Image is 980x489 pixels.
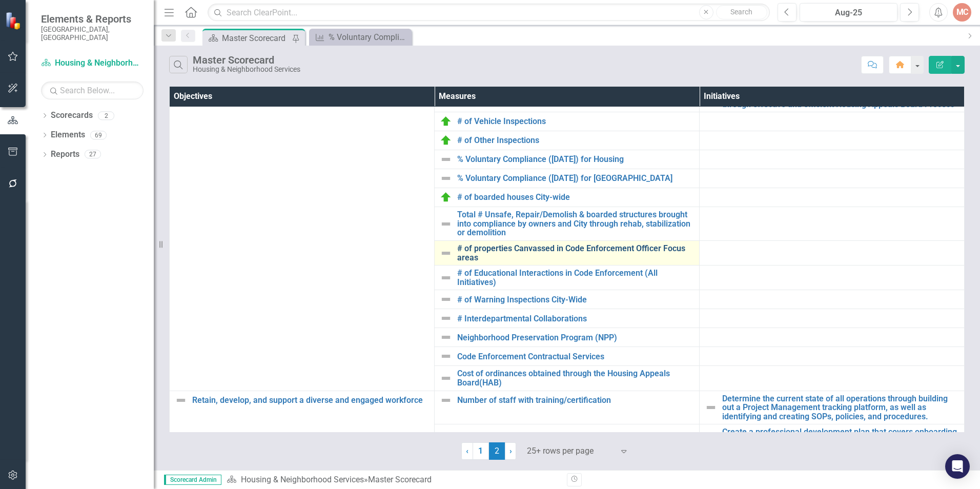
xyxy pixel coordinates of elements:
[457,136,694,145] a: # of Other Inspections
[509,446,512,456] span: ›
[368,475,432,484] div: Master Scorecard
[440,218,452,230] img: Not Defined
[440,134,452,147] img: On Target
[41,81,144,99] input: Search Below...
[440,331,452,343] img: Not Defined
[457,269,694,287] a: # of Educational Interactions in Code Enforcement (All Initiatives)
[440,153,452,166] img: Not Defined
[41,25,144,42] small: [GEOGRAPHIC_DATA], [GEOGRAPHIC_DATA]
[435,207,700,241] td: Double-Click to Edit Right Click for Context Menu
[457,193,694,202] a: # of boarded houses City-wide
[193,66,300,73] div: Housing & Neighborhood Services
[457,352,694,361] a: Code Enforcement Contractual Services
[193,54,300,66] div: Master Scorecard
[435,266,700,290] td: Double-Click to Edit Right Click for Context Menu
[457,396,694,405] a: Number of staff with training/certification
[85,150,101,159] div: 27
[722,91,959,109] a: To increase compliance for non-responsive enforcement cases through effective and efficient Housi...
[440,247,452,259] img: Not Defined
[435,131,700,150] td: Double-Click to Edit Right Click for Context Menu
[457,155,694,164] a: % Voluntary Compliance ([DATE]) for Housing
[700,391,965,424] td: Double-Click to Edit Right Click for Context Menu
[440,350,452,362] img: Not Defined
[51,129,85,141] a: Elements
[51,149,79,160] a: Reports
[51,110,93,121] a: Scorecards
[435,391,700,424] td: Double-Click to Edit Right Click for Context Menu
[440,115,452,128] img: On Target
[722,394,959,421] a: Determine the current state of all operations through building out a Project Management tracking ...
[435,309,700,328] td: Double-Click to Edit Right Click for Context Menu
[241,475,364,484] a: Housing & Neighborhood Services
[457,333,694,342] a: Neighborhood Preservation Program (NPP)
[457,117,694,126] a: # of Vehicle Inspections
[435,328,700,347] td: Double-Click to Edit Right Click for Context Menu
[457,369,694,387] a: Cost of ordinances obtained through the Housing Appeals Board(HAB)
[440,394,452,406] img: Not Defined
[227,474,559,486] div: »
[222,32,290,45] div: Master Scorecard
[170,4,435,391] td: Double-Click to Edit Right Click for Context Menu
[700,424,965,458] td: Double-Click to Edit Right Click for Context Menu
[440,272,452,284] img: Not Defined
[175,394,187,406] img: Not Defined
[457,244,694,262] a: # of properties Canvassed in Code Enforcement Officer Focus areas
[473,442,489,460] a: 1
[716,5,767,19] button: Search
[457,314,694,323] a: # Interdepartmental Collaborations
[730,8,752,16] span: Search
[435,188,700,207] td: Double-Click to Edit Right Click for Context Menu
[164,475,221,485] span: Scorecard Admin
[435,290,700,309] td: Double-Click to Edit Right Click for Context Menu
[466,446,468,456] span: ‹
[457,210,694,237] a: Total # Unsafe, Repair/Demolish & boarded structures brought into compliance by owners and City t...
[435,112,700,131] td: Double-Click to Edit Right Click for Context Menu
[489,442,505,460] span: 2
[98,111,114,120] div: 2
[208,4,770,22] input: Search ClearPoint...
[953,3,971,22] button: MC
[803,7,894,19] div: Aug-25
[435,347,700,366] td: Double-Click to Edit Right Click for Context Menu
[435,150,700,169] td: Double-Click to Edit Right Click for Context Menu
[5,12,23,30] img: ClearPoint Strategy
[192,396,429,405] a: Retain, develop, and support a diverse and engaged workforce
[440,372,452,384] img: Not Defined
[705,401,717,414] img: Not Defined
[440,312,452,324] img: Not Defined
[312,31,409,44] a: % Voluntary Compliance ([DATE]) for Housing
[435,169,700,188] td: Double-Click to Edit Right Click for Context Menu
[722,427,959,455] a: Create a professional development plan that covers onboarding, cross-team job shadowing, developm...
[435,240,700,265] td: Double-Click to Edit Right Click for Context Menu
[945,454,970,479] div: Open Intercom Messenger
[329,31,409,44] div: % Voluntary Compliance ([DATE]) for Housing
[435,366,700,391] td: Double-Click to Edit Right Click for Context Menu
[90,131,107,139] div: 69
[440,293,452,305] img: Not Defined
[41,57,144,69] a: Housing & Neighborhood Services
[41,13,144,25] span: Elements & Reports
[440,191,452,203] img: On Target
[457,174,694,183] a: % Voluntary Compliance ([DATE]) for [GEOGRAPHIC_DATA]
[440,172,452,185] img: Not Defined
[457,295,694,304] a: # of Warning Inspections City-Wide
[800,3,897,22] button: Aug-25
